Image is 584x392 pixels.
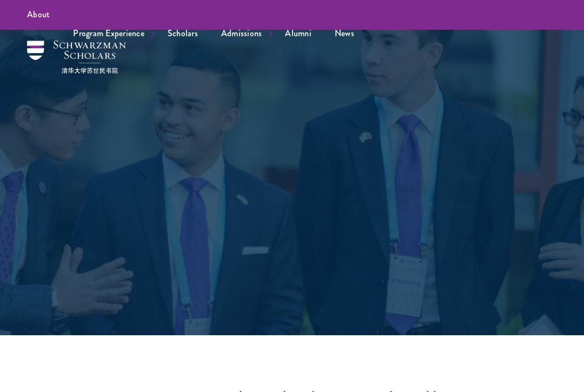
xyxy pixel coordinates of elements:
img: Schwarzman Scholars [27,41,126,74]
a: News [324,19,365,49]
a: Program Experience [62,19,155,49]
a: Alumni [274,19,322,49]
a: Admissions [210,19,273,49]
a: Scholars [157,19,209,49]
